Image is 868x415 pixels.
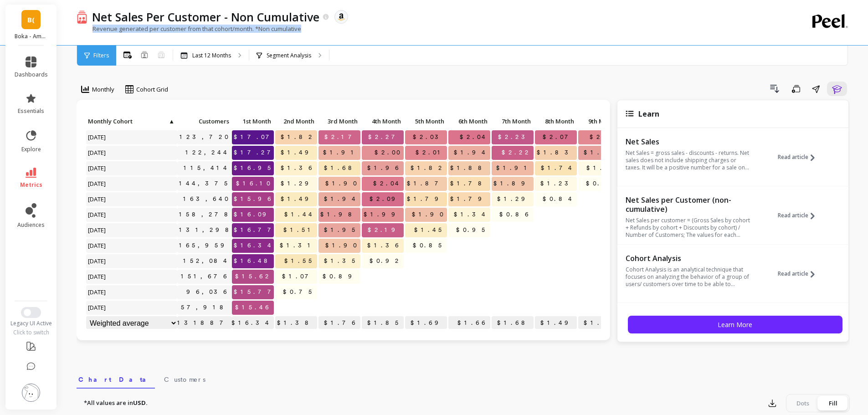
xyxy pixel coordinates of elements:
[177,239,233,252] a: 165,959
[15,71,48,78] span: dashboards
[232,223,280,237] span: $16.77
[373,146,404,159] span: $2.00
[405,192,447,206] span: $1.79
[580,118,617,125] span: 9th Month
[578,115,620,128] p: 9th Month
[232,239,276,252] span: $16.34
[27,15,35,25] span: B(
[136,85,168,94] span: Cohort Grid
[86,239,108,252] span: [DATE]
[492,177,534,190] span: $1.89
[77,25,301,33] p: Revenue generated per customer from that cohort/month. *Non cumulative
[318,115,360,128] p: 3rd Month
[362,115,404,128] p: 4th Month
[234,177,274,190] span: $16.10
[362,316,404,330] p: $1.85
[365,161,404,175] span: $1.96
[177,223,237,237] a: 131,298
[578,115,621,129] div: Toggle SortBy
[179,118,229,125] span: Customers
[275,316,317,330] p: $1.38
[179,301,232,314] a: 57,918
[322,192,360,206] span: $1.94
[78,375,153,384] span: Chart Data
[323,130,360,144] span: $2.17
[232,115,274,128] p: 1st Month
[322,223,360,237] span: $1.95
[93,52,109,59] span: Filters
[5,329,57,336] div: Click to switch
[282,254,317,268] span: $1.55
[535,316,577,330] p: $1.49
[86,115,129,129] div: Toggle SortBy
[414,146,447,159] span: $2.01
[277,118,314,125] span: 2nd Month
[322,161,360,175] span: $1.68
[17,221,45,229] span: audiences
[626,266,751,288] p: Cohort Analysis is an analytical technique that focuses on analyzing the behavior of a group of u...
[448,115,490,128] p: 6th Month
[15,33,48,40] p: Boka - Amazon (Essor)
[281,285,317,299] span: $0.75
[410,208,447,221] span: $1.90
[628,316,842,333] button: Learn More
[412,223,447,237] span: $1.45
[233,270,274,283] span: $15.62
[534,115,578,129] div: Toggle SortBy
[405,115,448,129] div: Toggle SortBy
[185,285,232,299] a: 96,036
[582,146,620,159] span: $1.96
[778,195,822,236] button: Read article
[86,285,108,299] span: [DATE]
[588,130,620,144] span: $2.02
[282,208,317,221] span: $1.44
[18,108,44,115] span: essentials
[181,254,232,268] a: 152,084
[448,192,490,206] span: $1.79
[778,253,822,295] button: Read article
[22,384,40,402] img: profile picture
[494,161,534,175] span: $1.91
[626,195,751,214] p: Net Sales per Customer (non-cumulative)
[539,161,577,175] span: $1.74
[86,146,108,159] span: [DATE]
[578,316,620,330] p: $1.48
[362,208,404,221] span: $1.99
[280,270,317,283] span: $1.07
[88,118,168,125] span: Monthly Cohort
[232,254,276,268] span: $16.48
[279,161,317,175] span: $1.36
[184,146,232,159] a: 122,244
[232,316,274,330] p: $16.34
[535,146,577,159] span: $1.83
[452,208,490,221] span: $1.34
[448,316,490,330] p: $1.66
[86,177,108,190] span: [DATE]
[626,137,751,146] p: Net Sales
[405,316,447,330] p: $1.69
[84,399,148,408] p: *All values are in
[279,177,317,190] span: $1.29
[448,177,490,190] span: $1.78
[638,109,659,119] span: Learn
[458,130,490,144] span: $2.04
[86,301,108,314] span: [DATE]
[324,177,360,190] span: $1.90
[450,118,488,125] span: 6th Month
[168,118,175,125] span: ▲
[492,115,534,128] p: 7th Month
[279,146,317,159] span: $1.49
[626,254,751,263] p: Cohort Analysis
[496,130,534,144] span: $2.23
[778,212,808,219] span: Read article
[541,192,577,206] span: $0.84
[366,223,404,237] span: $2.19
[718,320,752,329] span: Learn More
[535,115,577,128] p: 8th Month
[232,208,275,221] span: $16.09
[495,192,534,206] span: $1.29
[177,115,220,129] div: Toggle SortBy
[282,223,317,237] span: $1.51
[21,146,41,153] span: explore
[493,118,531,125] span: 7th Month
